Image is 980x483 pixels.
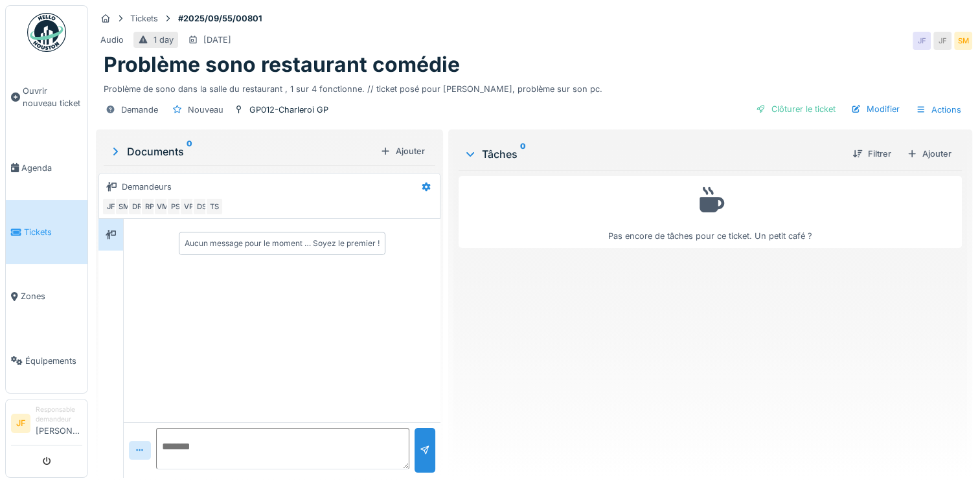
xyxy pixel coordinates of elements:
div: Demande [121,104,158,116]
a: Tickets [6,200,87,264]
sup: 0 [187,144,192,159]
div: Filtrer [847,145,896,163]
a: JF Responsable demandeur[PERSON_NAME] [11,405,82,445]
div: [DATE] [203,34,231,46]
div: Ajouter [902,145,957,163]
a: Zones [6,264,87,328]
div: Actions [910,100,967,119]
div: SM [954,32,972,50]
div: DR [128,197,146,216]
span: Zones [21,290,82,302]
div: Demandeurs [122,181,172,193]
div: Modifier [846,100,905,118]
div: PS [166,197,185,216]
div: VM [154,197,172,216]
img: Badge_color-CXgf-gQk.svg [27,13,66,52]
a: Équipements [6,329,87,393]
div: RP [141,197,159,216]
div: JF [933,32,952,50]
sup: 0 [520,146,526,162]
strong: #2025/09/55/00801 [173,12,268,25]
div: TS [205,197,223,216]
span: Agenda [21,162,82,174]
div: Clôturer le ticket [751,100,841,118]
a: Ouvrir nouveau ticket [6,59,87,136]
div: DS [192,197,211,216]
span: Tickets [24,226,82,238]
li: JF [11,414,30,433]
div: Audio [100,34,124,46]
li: [PERSON_NAME] [36,405,82,442]
h1: Problème sono restaurant comédie [104,52,460,77]
div: GP012-Charleroi GP [249,104,328,116]
div: Aucun message pour le moment … Soyez le premier ! [185,238,380,249]
div: VP [179,197,198,216]
div: Problème de sono dans la salle du restaurant , 1 sur 4 fonctionne. // ticket posé pour [PERSON_NA... [104,78,964,95]
div: JF [102,197,120,216]
a: Agenda [6,136,87,200]
div: SM [115,197,133,216]
span: Ouvrir nouveau ticket [23,85,82,109]
div: Ajouter [375,142,430,160]
div: 1 day [154,34,174,46]
div: JF [913,32,931,50]
div: Tâches [464,146,842,162]
div: Tickets [130,12,158,25]
div: Documents [109,144,375,159]
span: Équipements [25,355,82,367]
div: Pas encore de tâches pour ce ticket. Un petit café ? [467,182,953,242]
div: Nouveau [188,104,223,116]
div: Responsable demandeur [36,405,82,425]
